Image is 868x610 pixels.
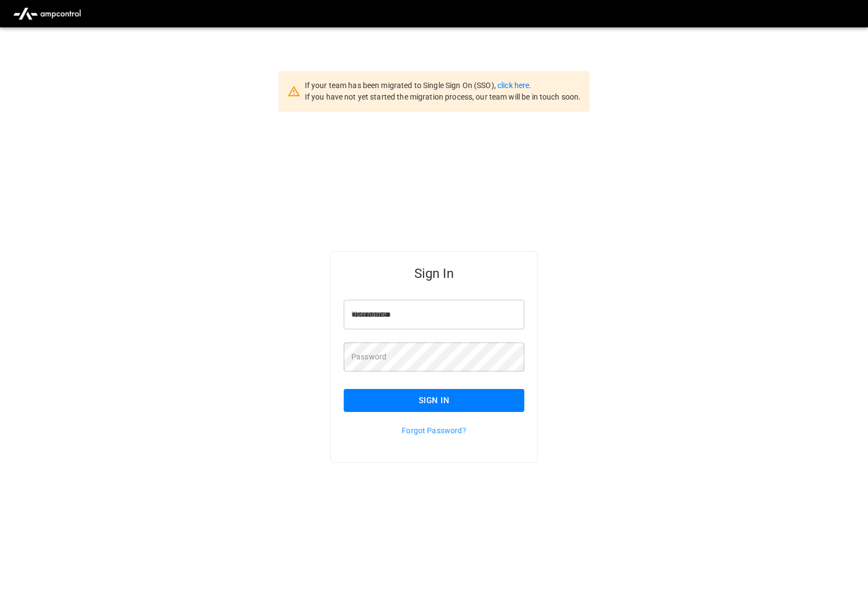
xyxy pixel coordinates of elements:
img: ampcontrol.io logo [9,3,85,24]
a: click here. [497,81,531,90]
h5: Sign In [344,265,524,282]
span: If your team has been migrated to Single Sign On (SSO), [305,81,497,90]
span: If you have not yet started the migration process, our team will be in touch soon. [305,92,581,101]
button: Sign In [344,389,524,412]
p: Forgot Password? [344,425,524,436]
